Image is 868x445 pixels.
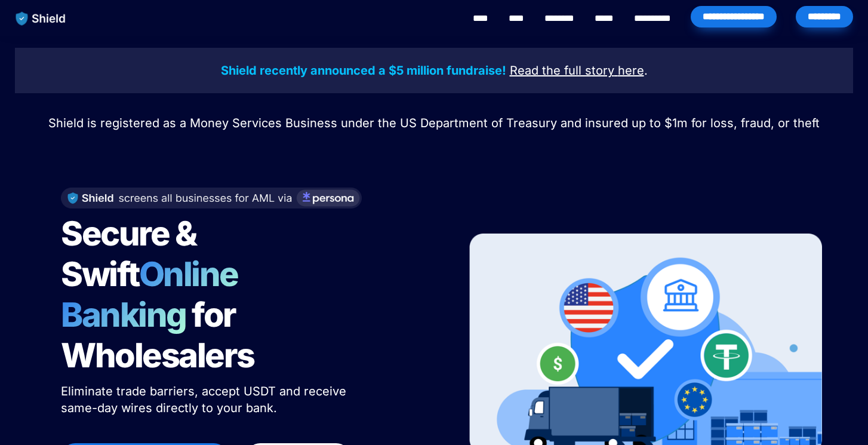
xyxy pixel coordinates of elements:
span: Eliminate trade barriers, accept USDT and receive same-day wires directly to your bank. [61,384,350,415]
span: Online Banking [61,254,250,335]
span: for Wholesalers [61,294,254,376]
span: Secure & Swift [61,213,202,294]
span: . [644,63,648,78]
span: Shield is registered as a Money Services Business under the US Department of Treasury and insured... [48,116,820,130]
u: Read the full story [510,63,614,78]
u: here [618,63,644,78]
a: here [618,65,644,77]
a: Read the full story [510,65,614,77]
img: website logo [10,6,72,31]
strong: Shield recently announced a $5 million fundraise! [221,63,506,78]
